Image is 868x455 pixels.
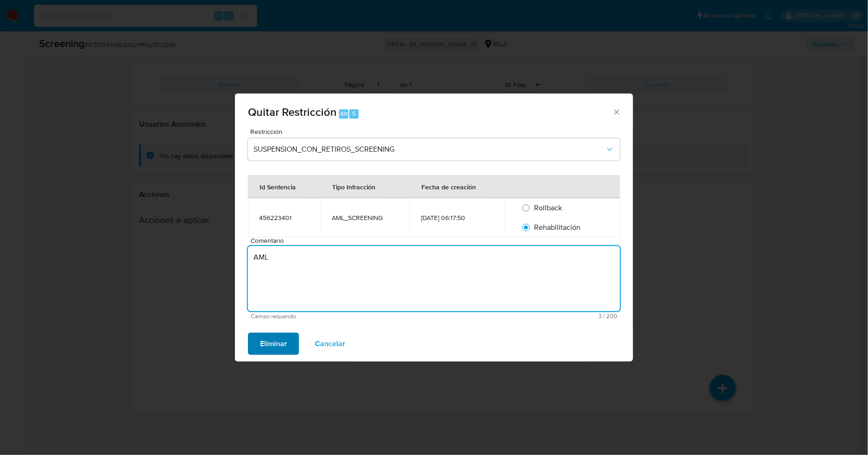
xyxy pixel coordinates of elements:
div: Fecha de creación [410,175,487,198]
span: Eliminar [260,334,287,354]
span: Restricción [250,128,622,135]
span: Comentario [251,237,623,244]
textarea: AML [248,246,620,311]
span: 5 [352,109,356,118]
div: Id Sentencia [248,175,307,198]
div: AML_SCREENING [332,214,399,222]
span: Cancelar [315,334,345,354]
div: Tipo Infracción [321,175,387,198]
button: Restriction [248,138,620,161]
button: Eliminar [248,333,299,355]
span: Quitar Restricción [248,104,337,120]
span: SUSPENSION_CON_RETIROS_SCREENING [254,145,605,154]
span: Rollback [534,202,562,213]
button: Cancelar [303,333,357,355]
span: Campo requerido [251,313,434,320]
button: Cerrar ventana [612,107,621,116]
span: Máximo 200 caracteres [434,313,617,319]
div: [DATE] 06:17:50 [421,214,493,222]
span: Alt [340,109,347,118]
span: Rehabilitación [534,222,581,233]
div: 456223401 [259,214,309,222]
